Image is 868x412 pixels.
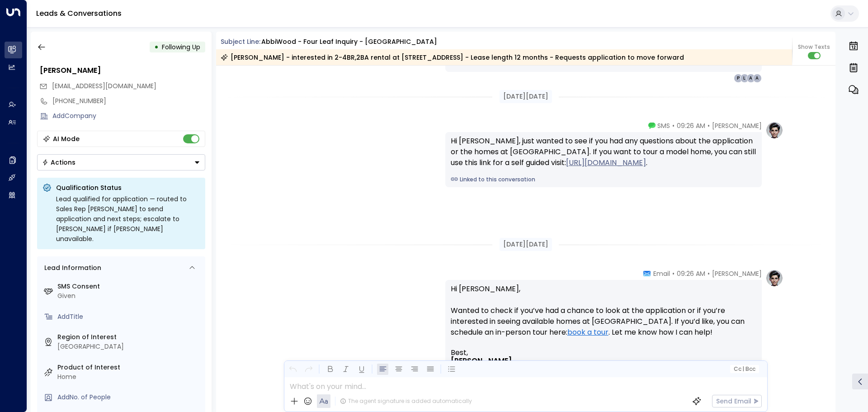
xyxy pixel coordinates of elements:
span: SMS [657,121,670,130]
span: Best, [451,349,468,357]
div: L [740,74,749,83]
div: AbbiWood - Four Leaf Inquiry - [GEOGRAPHIC_DATA] [261,37,437,47]
span: Following Up [162,43,200,52]
span: • [672,269,675,278]
div: • [154,39,159,55]
button: Cc|Bcc [730,365,759,374]
div: [DATE][DATE] [500,238,552,251]
div: [GEOGRAPHIC_DATA] [57,342,202,351]
div: Given [57,291,202,301]
span: Show Texts [798,43,830,51]
div: Home [57,372,202,382]
img: profile-logo.png [765,269,783,287]
a: book a tour [567,327,609,338]
a: Linked to this conversation [451,175,756,184]
button: Undo [287,364,298,375]
a: Leads & Conversations [36,8,122,19]
button: Redo [303,364,314,375]
div: Button group with a nested menu [37,154,205,170]
div: [PHONE_NUMBER] [52,96,205,106]
div: P [734,74,743,83]
span: | [742,366,744,372]
span: [PERSON_NAME] [712,269,762,278]
div: AddTitle [57,312,202,322]
div: A [753,74,762,83]
span: woodabbi@icloud.com [52,81,156,91]
span: • [708,269,710,278]
div: Actions [42,158,75,166]
img: profile-logo.png [765,121,783,139]
p: Qualification Status [56,183,200,192]
span: 09:26 AM [677,269,705,278]
span: Email [653,269,670,278]
span: Cc Bcc [733,366,755,372]
span: [PERSON_NAME] [712,121,762,130]
div: AddCompany [52,111,205,121]
div: A [746,74,755,83]
span: • [672,121,675,130]
span: [EMAIL_ADDRESS][DOMAIN_NAME] [52,81,156,90]
span: [PERSON_NAME] [451,357,512,365]
span: Subject Line: [221,37,260,46]
label: SMS Consent [57,282,202,291]
label: Product of Interest [57,363,202,372]
p: Hi [PERSON_NAME], Wanted to check if you’ve had a chance to look at the application or if you’re ... [451,284,756,349]
div: Hi [PERSON_NAME], just wanted to see if you had any questions about the application or the homes ... [451,136,756,168]
div: Lead Information [41,263,101,273]
button: Actions [37,154,205,170]
div: Lead qualified for application — routed to Sales Rep [PERSON_NAME] to send application and next s... [56,194,200,244]
div: The agent signature is added automatically [340,397,472,405]
span: 09:26 AM [677,121,705,130]
a: [URL][DOMAIN_NAME] [566,157,646,168]
div: [PERSON_NAME] - interested in 2-4BR,2BA rental at [STREET_ADDRESS] - Lease length 12 months - Req... [221,53,684,62]
label: Region of Interest [57,332,202,342]
div: AddNo. of People [57,393,202,402]
span: • [708,121,710,130]
div: [PERSON_NAME] [40,65,205,76]
div: AI Mode [53,134,80,143]
div: [DATE][DATE] [500,90,552,103]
